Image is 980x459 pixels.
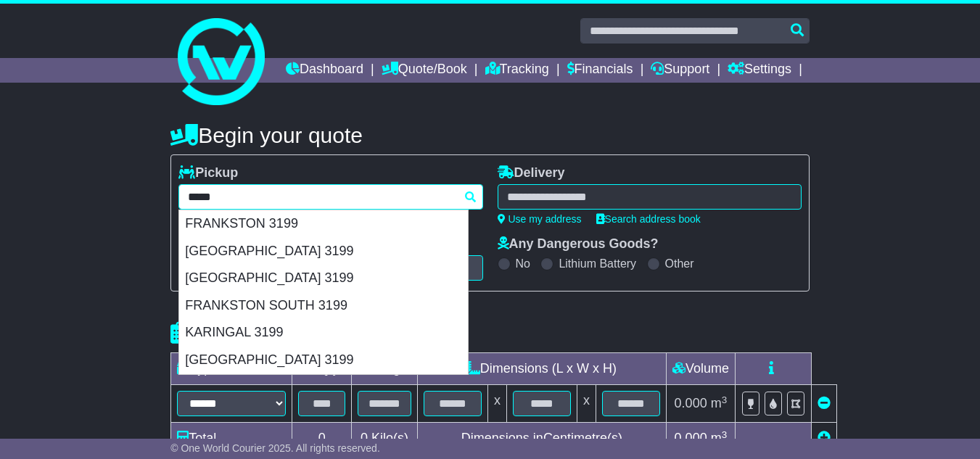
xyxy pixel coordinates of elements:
div: FRANKSTON SOUTH 3199 [179,292,468,320]
div: [GEOGRAPHIC_DATA] 3199 [179,347,468,374]
td: 0 [292,423,352,455]
sup: 3 [722,429,728,440]
td: x [577,385,596,423]
label: Other [665,257,694,270]
sup: 3 [722,394,728,405]
label: Any Dangerous Goods? [498,236,659,252]
a: Settings [728,58,791,83]
div: [GEOGRAPHIC_DATA] 3199 [179,238,468,265]
span: © One World Courier 2025. All rights reserved. [170,442,380,454]
h4: Package details | [170,321,353,345]
label: No [516,257,530,270]
a: Quote/Book [382,58,467,83]
a: Add new item [818,431,831,445]
span: 0.000 [675,396,707,410]
td: Volume [666,353,735,385]
label: Delivery [498,165,565,181]
a: Dashboard [286,58,363,83]
td: Total [171,423,292,455]
td: Type [171,353,292,385]
span: m [711,431,728,445]
typeahead: Please provide city [178,184,482,210]
div: KARINGAL 3199 [179,319,468,347]
div: [GEOGRAPHIC_DATA] 3199 [179,265,468,292]
a: Tracking [485,58,549,83]
label: Lithium Battery [559,257,636,270]
a: Support [651,58,709,83]
a: Financials [567,58,633,83]
td: Dimensions in Centimetre(s) [417,423,666,455]
td: Kilo(s) [352,423,418,455]
label: Pickup [178,165,238,181]
td: x [487,385,506,423]
a: Search address book [596,213,701,225]
span: 0 [361,431,368,445]
a: Remove this item [818,396,831,410]
span: 0.000 [675,431,707,445]
div: FRANKSTON 3199 [179,210,468,238]
a: Use my address [498,213,582,225]
span: m [711,396,728,410]
h4: Begin your quote [170,123,810,147]
td: Dimensions (L x W x H) [417,353,666,385]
